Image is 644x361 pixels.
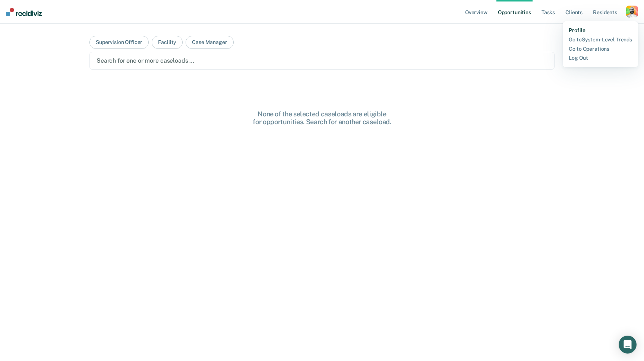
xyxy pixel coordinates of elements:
a: Go to Operations [569,46,632,52]
a: Go toSystem-Level Trends [569,37,632,43]
div: Open Intercom Messenger [619,336,637,354]
img: Recidiviz [6,8,42,16]
a: Log Out [569,55,632,61]
button: Supervision Officer [89,36,149,49]
button: Facility [152,36,183,49]
button: Case Manager [186,36,233,49]
div: None of the selected caseloads are eligible for opportunities. Search for another caseload. [203,110,441,126]
a: Profile [569,27,632,34]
